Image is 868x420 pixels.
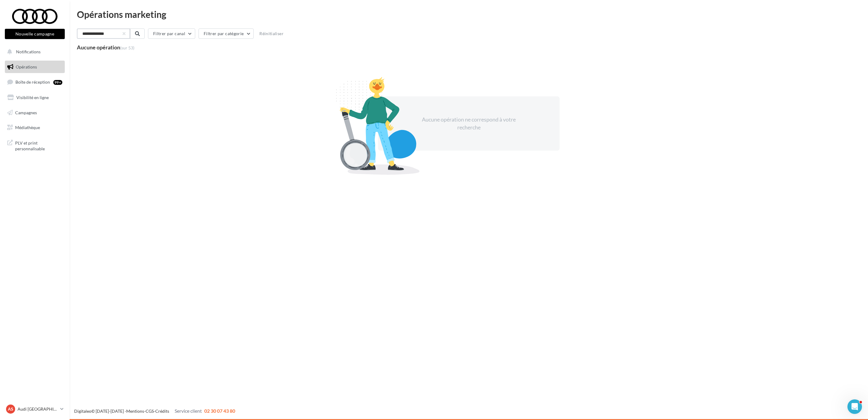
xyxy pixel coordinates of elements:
button: Réinitialiser [257,30,286,37]
span: Notifications [16,49,41,54]
span: © [DATE]-[DATE] - - - [74,408,235,414]
a: Campagnes [4,106,66,119]
button: Nouvelle campagne [5,29,65,39]
span: Service client [175,408,202,414]
a: Crédits [155,408,169,414]
a: Digitaleo [74,408,91,414]
button: Filtrer par canal [148,28,195,39]
span: Campagnes [15,110,37,115]
span: Boîte de réception [15,79,50,85]
div: 99+ [53,80,62,85]
a: Opérations [4,61,66,73]
span: (sur 53) [120,45,134,50]
span: Visibilité en ligne [16,95,49,100]
div: Opérations marketing [77,10,861,19]
span: PLV et print personnalisable [15,139,62,152]
a: AS Audi [GEOGRAPHIC_DATA] [5,403,65,415]
button: Notifications [4,45,64,58]
a: Visibilité en ligne [4,91,66,104]
div: Aucune opération [77,45,134,50]
span: Médiathèque [15,125,40,130]
a: CGS [146,408,154,414]
div: Aucune opération ne correspond à votre recherche [417,116,521,131]
span: AS [8,406,13,412]
a: Mentions [126,408,144,414]
span: 02 30 07 43 80 [204,408,235,414]
p: Audi [GEOGRAPHIC_DATA] [18,406,58,412]
a: Boîte de réception99+ [4,75,66,88]
a: PLV et print personnalisable [4,136,66,154]
button: Filtrer par catégorie [199,28,254,39]
a: Médiathèque [4,121,66,134]
span: Opérations [16,64,37,69]
iframe: Intercom live chat [847,399,862,414]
